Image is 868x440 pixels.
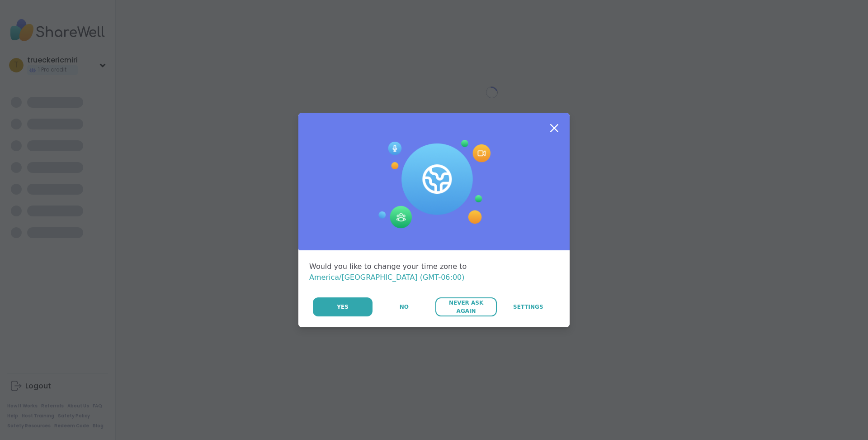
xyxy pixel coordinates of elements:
[435,297,496,316] button: Never Ask Again
[309,273,465,282] span: America/[GEOGRAPHIC_DATA] (GMT-06:00)
[513,303,543,311] span: Settings
[377,140,491,229] img: Session Experience
[313,297,373,316] button: Yes
[400,303,409,311] span: No
[498,297,559,316] a: Settings
[373,297,434,316] button: No
[440,299,492,315] span: Never Ask Again
[309,261,559,283] div: Would you like to change your time zone to
[337,303,349,311] span: Yes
